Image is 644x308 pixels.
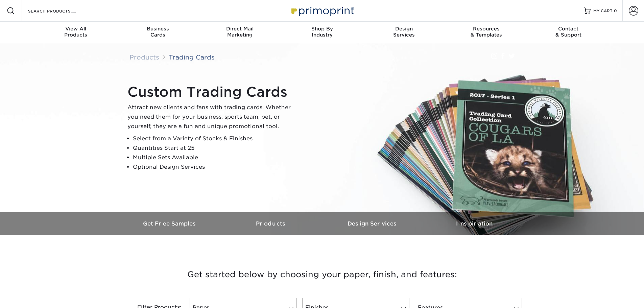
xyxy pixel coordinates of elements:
[117,22,199,43] a: BusinessCards
[221,220,322,227] h3: Products
[127,84,296,100] h1: Custom Trading Cards
[129,53,159,61] a: Products
[424,212,525,235] a: Inspiration
[27,7,93,15] input: SEARCH PRODUCTS.....
[221,212,322,235] a: Products
[117,26,199,32] span: Business
[281,26,363,32] span: Shop By
[35,26,117,38] div: Products
[363,26,445,38] div: Services
[424,220,525,227] h3: Inspiration
[445,22,527,43] a: Resources& Templates
[322,220,424,227] h3: Design Services
[527,26,610,32] span: Contact
[124,259,520,290] h3: Get started below by choosing your paper, finish, and features:
[281,26,363,38] div: Industry
[133,153,296,162] li: Multiple Sets Available
[593,8,613,14] span: MY CART
[363,22,445,43] a: DesignServices
[117,26,199,38] div: Cards
[614,8,617,13] span: 0
[133,162,296,172] li: Optional Design Services
[119,212,221,235] a: Get Free Samples
[288,3,356,18] img: Primoprint
[35,22,117,43] a: View AllProducts
[199,26,281,38] div: Marketing
[199,26,281,32] span: Direct Mail
[127,103,296,131] p: Attract new clients and fans with trading cards. Whether you need them for your business, sports ...
[322,212,424,235] a: Design Services
[35,26,117,32] span: View All
[527,26,610,38] div: & Support
[169,53,215,61] a: Trading Cards
[363,26,445,32] span: Design
[199,22,281,43] a: Direct MailMarketing
[281,22,363,43] a: Shop ByIndustry
[133,134,296,143] li: Select from a Variety of Stocks & Finishes
[119,220,221,227] h3: Get Free Samples
[527,22,610,43] a: Contact& Support
[445,26,527,32] span: Resources
[445,26,527,38] div: & Templates
[133,143,296,153] li: Quantities Start at 25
